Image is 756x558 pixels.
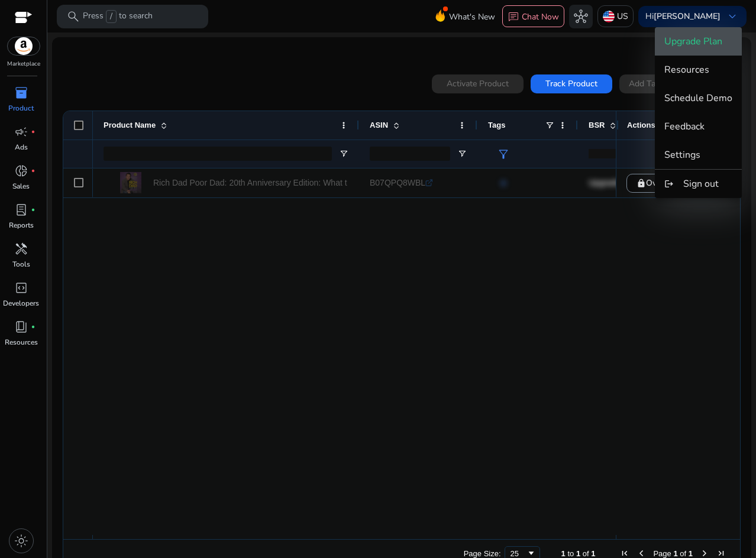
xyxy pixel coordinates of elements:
[683,177,719,190] span: Sign out
[664,120,705,133] span: Feedback
[664,148,700,161] span: Settings
[664,177,674,191] mat-icon: logout
[664,63,709,76] span: Resources
[664,35,722,48] span: Upgrade Plan
[664,92,732,105] span: Schedule Demo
